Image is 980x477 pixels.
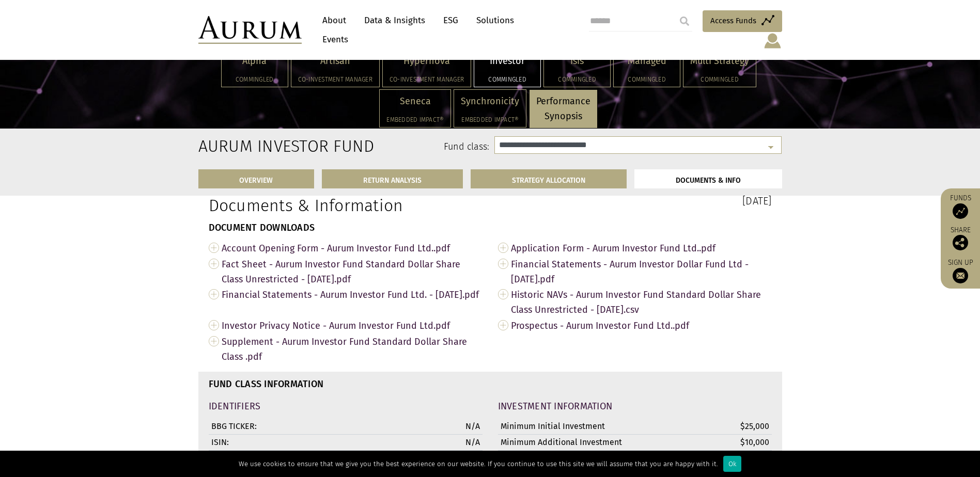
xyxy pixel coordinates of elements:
td: Minimum Initial Investment [498,419,673,434]
img: Aurum [198,16,302,44]
img: Share this post [953,235,968,250]
h5: Co-investment Manager [390,76,464,83]
p: Seneca [386,94,444,109]
td: Minimum Additional Investment [498,435,673,451]
td: N/A [383,435,483,451]
h5: Commingled [690,76,749,83]
h4: IDENTIFIERS [209,402,483,411]
a: Access Funds [703,10,782,32]
h4: INVESTMENT INFORMATION [498,402,772,411]
a: OVERVIEW [198,169,315,188]
a: STRATEGY ALLOCATION [471,169,627,188]
span: Financial Statements - Aurum Investor Fund Ltd. - [DATE].pdf [222,287,483,303]
h2: Aurum Investor Fund [198,136,283,156]
span: Fact Sheet - Aurum Investor Fund Standard Dollar Share Class Unrestricted - [DATE].pdf [222,256,483,287]
h5: Commingled [620,76,673,83]
h5: Embedded Impact® [386,117,444,123]
span: Prospectus - Aurum Investor Fund Ltd..pdf [511,317,772,333]
p: Artisan [298,54,372,69]
span: Access Funds [710,14,756,27]
a: About [317,11,351,30]
td: $10,000 [673,435,772,451]
img: Access Funds [953,203,968,219]
h5: Commingled [481,76,534,83]
strong: FUND CLASS INFORMATION [209,378,324,390]
a: Data & Insights [359,11,430,30]
strong: DOCUMENT DOWNLOADS [209,222,315,233]
p: Synchronicity [461,94,519,109]
span: Investor Privacy Notice - Aurum Investor Fund Ltd.pdf [222,317,483,333]
span: Application Form - Aurum Investor Fund Ltd..pdf [511,240,772,256]
td: ISIN: [209,435,383,451]
div: Share [946,227,975,250]
a: RETURN ANALYSIS [322,169,463,188]
div: Ok [723,456,741,472]
span: Financial Statements - Aurum Investor Dollar Fund Ltd - [DATE].pdf [511,256,772,287]
img: Sign up to our newsletter [953,268,968,283]
a: ESG [438,11,463,30]
a: Events [317,30,348,49]
span: Account Opening Form - Aurum Investor Fund Ltd..pdf [222,240,483,256]
a: Solutions [471,11,519,30]
img: account-icon.svg [763,32,782,50]
a: Sign up [946,258,975,283]
h5: Commingled [228,76,281,83]
h1: Documents & Information [209,196,483,215]
span: Historic NAVs - Aurum Investor Fund Standard Dollar Share Class Unrestricted - [DATE].csv [511,287,772,317]
p: Alpha [228,54,281,69]
td: BBG TICKER: [209,419,383,434]
h5: Embedded Impact® [461,117,519,123]
p: Hypernova [390,54,464,69]
p: Investor [481,54,534,69]
p: Multi Strategy [690,54,749,69]
p: Managed [620,54,673,69]
input: Submit [674,11,695,31]
a: Funds [946,194,975,219]
span: Supplement - Aurum Investor Fund Standard Dollar Share Class .pdf [222,333,483,364]
td: N/A [383,419,483,434]
p: Isis [551,54,603,69]
td: $25,000 [673,419,772,434]
h3: [DATE] [498,196,772,206]
h5: Co-investment Manager [298,76,372,83]
label: Fund class: [298,140,490,154]
h5: Commingled [551,76,603,83]
p: Performance Synopsis [536,94,590,124]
